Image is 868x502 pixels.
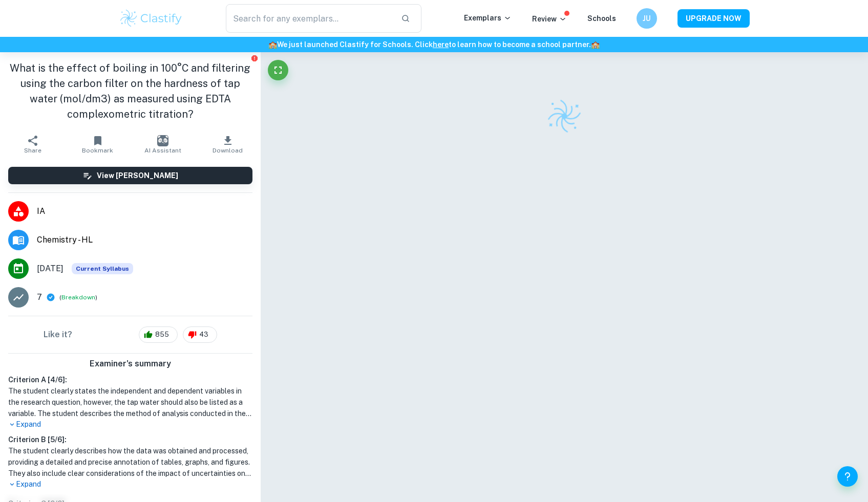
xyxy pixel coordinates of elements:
[37,234,252,246] span: Chemistry - HL
[464,12,512,24] p: Exemplars
[268,60,288,80] button: Fullscreen
[433,40,449,49] a: here
[195,130,260,159] button: Download
[213,147,243,154] span: Download
[65,130,130,159] button: Bookmark
[8,167,252,184] button: View [PERSON_NAME]
[591,40,600,49] span: 🏫
[82,147,113,154] span: Bookmark
[532,13,567,25] p: Review
[144,147,181,154] span: AI Assistant
[37,291,42,303] p: 7
[119,8,184,29] img: Clastify logo
[637,8,657,29] button: JU
[8,434,252,445] h6: Criterion B [ 5 / 6 ]:
[837,466,858,487] button: Help and Feedback
[226,4,393,33] input: Search for any exemplars...
[251,54,259,62] button: Report issue
[8,385,252,419] h1: The student clearly states the independent and dependent variables in the research question, howe...
[8,374,252,385] h6: Criterion A [ 4 / 6 ]:
[678,9,750,28] button: UPGRADE NOW
[8,445,252,479] h1: The student clearly describes how the data was obtained and processed, providing a detailed and p...
[139,326,178,343] div: 855
[194,330,214,340] span: 43
[150,330,175,340] span: 855
[2,39,866,50] h6: We just launched Clastify for Schools. Click to learn how to become a school partner.
[97,170,178,181] h6: View [PERSON_NAME]
[37,205,252,217] span: IA
[183,326,217,343] div: 43
[37,263,63,275] span: [DATE]
[8,479,252,490] p: Expand
[59,293,97,302] span: ( )
[130,130,195,159] button: AI Assistant
[545,97,584,136] img: Clastify logo
[61,293,95,302] button: Breakdown
[268,40,277,49] span: 🏫
[72,263,133,274] span: Current Syllabus
[157,135,168,146] img: AI Assistant
[641,13,652,24] h6: JU
[587,14,616,23] a: Schools
[8,60,252,122] h1: What is the effect of boiling in 100°C and filtering using the carbon filter on the hardness of t...
[4,358,257,370] h6: Examiner's summary
[44,329,72,341] h6: Like it?
[8,419,252,430] p: Expand
[24,147,41,154] span: Share
[72,263,133,274] div: This exemplar is based on the current syllabus. Feel free to refer to it for inspiration/ideas wh...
